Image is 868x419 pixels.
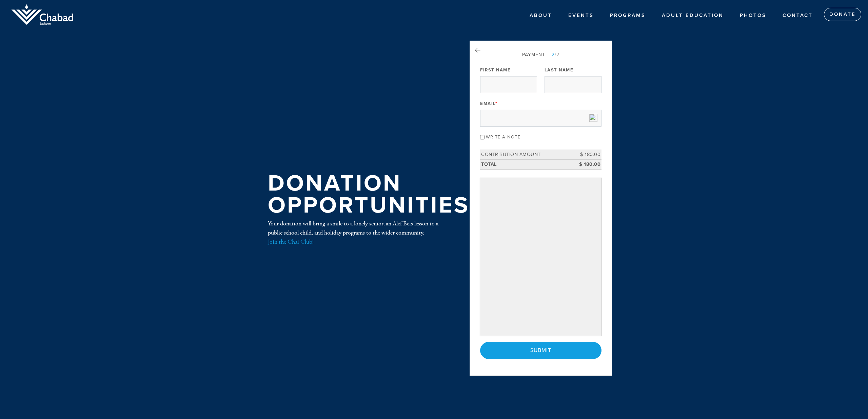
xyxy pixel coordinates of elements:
td: Contribution Amount [480,150,571,160]
input: Submit [480,342,601,359]
span: /2 [548,52,559,58]
a: PROGRAMS [605,9,651,22]
div: Payment [480,51,601,58]
a: Photos [735,9,771,22]
div: Your donation will bring a smile to a lonely senior, an Alef Beis lesson to a public school child... [268,219,448,246]
img: npw-badge-icon-locked.svg [589,114,597,122]
span: 2 [552,52,555,58]
td: $ 180.00 [571,159,601,169]
a: Join the Chai Club! [268,238,314,246]
img: Jackson%20Logo_0.png [10,3,75,26]
label: Last Name [545,67,574,73]
label: Write a note [486,134,520,140]
label: Email [480,101,497,107]
a: Donate [824,8,861,21]
a: Events [563,9,599,22]
iframe: Secure payment input frame [481,179,600,334]
a: ABOUT [525,9,557,22]
td: Total [480,159,571,169]
span: This field is required. [495,101,498,106]
a: Contact [777,9,818,22]
td: $ 180.00 [571,150,601,160]
h1: Donation Opportunities [268,173,470,216]
label: First Name [480,67,511,73]
a: Adult Education [657,9,729,22]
